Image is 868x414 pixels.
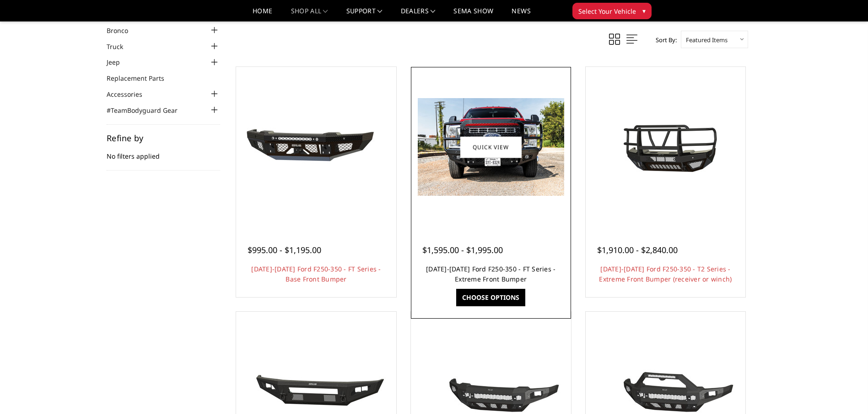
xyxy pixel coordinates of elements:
span: $1,595.00 - $1,995.00 [422,244,503,255]
a: Dealers [401,8,436,21]
a: 2023-2025 Ford F250-350 - FT Series - Base Front Bumper [238,69,394,225]
a: Replacement Parts [107,73,176,83]
a: shop all [291,8,328,21]
iframe: Chat Widget [822,370,868,414]
a: News [512,8,530,21]
a: Jeep [107,57,131,67]
a: Choose Options [456,289,525,306]
span: Select Your Vehicle [578,6,636,16]
a: 2023-2025 Ford F250-350 - FT Series - Extreme Front Bumper 2023-2025 Ford F250-350 - FT Series - ... [413,69,569,225]
button: Select Your Vehicle [572,3,652,19]
span: $995.00 - $1,195.00 [248,244,321,255]
a: Support [346,8,383,21]
a: [DATE]-[DATE] Ford F250-350 - FT Series - Extreme Front Bumper [426,265,555,283]
img: 2023-2025 Ford F250-350 - T2 Series - Extreme Front Bumper (receiver or winch) [592,106,739,188]
a: Bronco [107,26,140,35]
a: SEMA Show [453,8,493,21]
a: Quick view [460,136,522,158]
h5: Refine by [107,134,220,142]
a: [DATE]-[DATE] Ford F250-350 - FT Series - Base Front Bumper [251,265,381,283]
a: Truck [107,42,135,51]
img: 2023-2025 Ford F250-350 - FT Series - Extreme Front Bumper [418,98,564,196]
label: Sort By: [651,33,677,47]
img: 2023-2025 Ford F250-350 - FT Series - Base Front Bumper [243,113,389,182]
div: No filters applied [107,134,220,171]
a: Accessories [107,89,154,99]
a: [DATE]-[DATE] Ford F250-350 - T2 Series - Extreme Front Bumper (receiver or winch) [599,265,732,283]
span: $1,910.00 - $2,840.00 [597,244,678,255]
a: 2023-2025 Ford F250-350 - T2 Series - Extreme Front Bumper (receiver or winch) 2023-2025 Ford F25... [588,69,744,225]
a: #TeamBodyguard Gear [107,105,189,115]
span: ▾ [642,6,646,16]
a: Home [253,8,272,21]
